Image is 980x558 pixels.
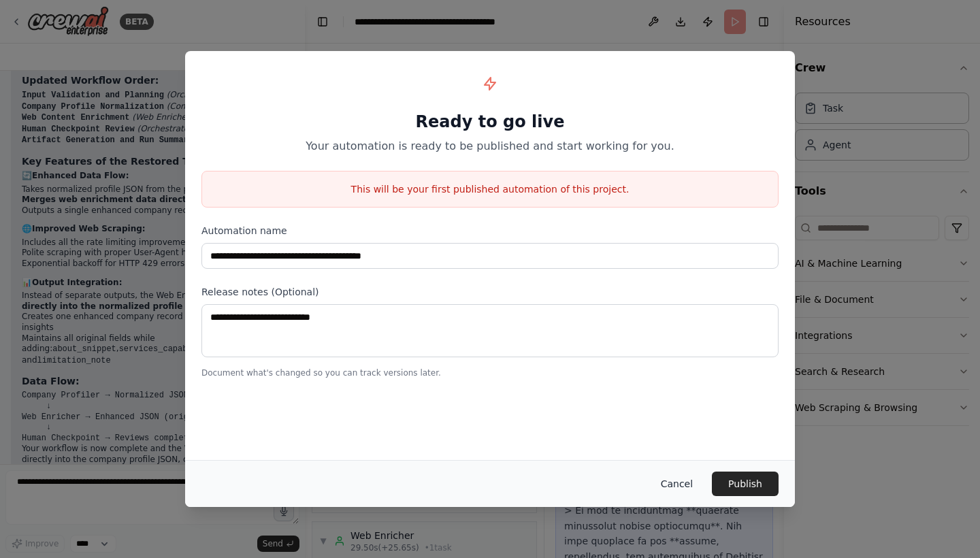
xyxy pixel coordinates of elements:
label: Release notes (Optional) [201,285,779,299]
label: Automation name [201,224,779,237]
button: Cancel [650,472,704,496]
p: Document what's changed so you can track versions later. [201,367,779,378]
p: Your automation is ready to be published and start working for you. [201,138,779,154]
button: Publish [712,472,779,496]
p: This will be your first published automation of this project. [202,182,778,196]
h1: Ready to go live [201,111,779,133]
